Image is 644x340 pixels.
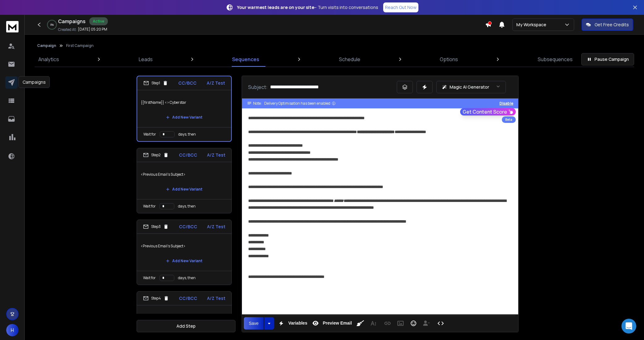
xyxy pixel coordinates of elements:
[450,84,489,90] p: Magic AI Generator
[207,224,225,230] p: A/Z Test
[385,4,417,10] p: Reach Out Now
[237,4,314,10] strong: Your warmest leads are on your site
[228,52,263,67] a: Sequences
[178,132,196,137] p: days, then
[595,22,629,28] p: Get Free Credits
[137,148,232,213] li: Step2CC/BCCA/Z Test<Previous Email's Subject>Add New VariantWait fordays, then
[582,19,633,31] button: Get Free Credits
[237,4,378,10] p: – Turn visits into conversations
[139,56,153,63] p: Leads
[161,255,207,267] button: Add New Variant
[137,220,232,285] li: Step3CC/BCCA/Z Test<Previous Email's Subject>Add New VariantWait fordays, then
[6,324,19,336] button: H
[35,52,63,67] a: Analytics
[581,53,634,65] button: Pause Campaign
[253,101,262,106] span: Note:
[143,296,169,301] div: Step 4
[66,43,94,48] p: First Campaign
[264,101,336,106] div: Delivery Optimisation has been enabled
[58,27,77,32] p: Created At:
[621,319,636,334] div: Open Intercom Messenger
[38,56,59,63] p: Analytics
[436,52,462,67] a: Options
[207,295,225,301] p: A/Z Test
[275,317,309,330] button: Variables
[395,317,406,330] button: Insert Image (⌘P)
[310,317,353,330] button: Preview Email
[6,21,19,32] img: logo
[37,43,56,48] button: Campaign
[143,204,156,209] p: Wait for
[408,317,419,330] button: Emoticons
[178,204,196,209] p: days, then
[248,83,268,91] p: Subject:
[244,317,264,330] button: Save
[436,81,506,93] button: Magic AI Generator
[534,52,576,67] a: Subsequences
[207,152,225,158] p: A/Z Test
[135,52,156,67] a: Leads
[161,111,207,124] button: Add New Variant
[339,56,360,63] p: Schedule
[435,317,447,330] button: Code View
[78,27,107,32] p: [DATE] 05:20 PM
[178,275,196,280] p: days, then
[502,116,516,123] div: Beta
[354,317,366,330] button: Clean HTML
[179,224,197,230] p: CC/BCC
[382,317,393,330] button: Insert Link (⌘K)
[143,152,169,158] div: Step 2
[141,237,228,255] p: <Previous Email's Subject>
[232,56,259,63] p: Sequences
[321,321,353,326] span: Preview Email
[143,132,156,137] p: Wait for
[161,183,207,195] button: Add New Variant
[421,317,432,330] button: Insert Unsubscribe Link
[367,317,379,330] button: More Text
[143,80,168,86] div: Step 1
[538,56,573,63] p: Subsequences
[287,321,309,326] span: Variables
[137,320,235,332] button: Add Step
[89,17,108,25] div: Active
[50,23,54,27] p: 0 %
[499,101,513,106] button: Disable
[141,94,227,111] p: {{firstName}} <> Cyberstar
[440,56,458,63] p: Options
[383,2,418,12] a: Reach Out Now
[179,152,197,158] p: CC/BCC
[141,309,228,326] p: <Previous Email's Subject>
[179,295,197,301] p: CC/BCC
[19,76,50,88] div: Campaigns
[335,52,364,67] a: Schedule
[207,80,225,86] p: A/Z Test
[178,80,197,86] p: CC/BCC
[143,275,156,280] p: Wait for
[141,166,228,183] p: <Previous Email's Subject>
[516,22,549,28] p: My Workspace
[143,224,169,229] div: Step 3
[137,76,232,142] li: Step1CC/BCCA/Z Test{{firstName}} <> CyberstarAdd New VariantWait fordays, then
[58,18,86,25] h1: Campaigns
[460,108,516,115] button: Get Content Score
